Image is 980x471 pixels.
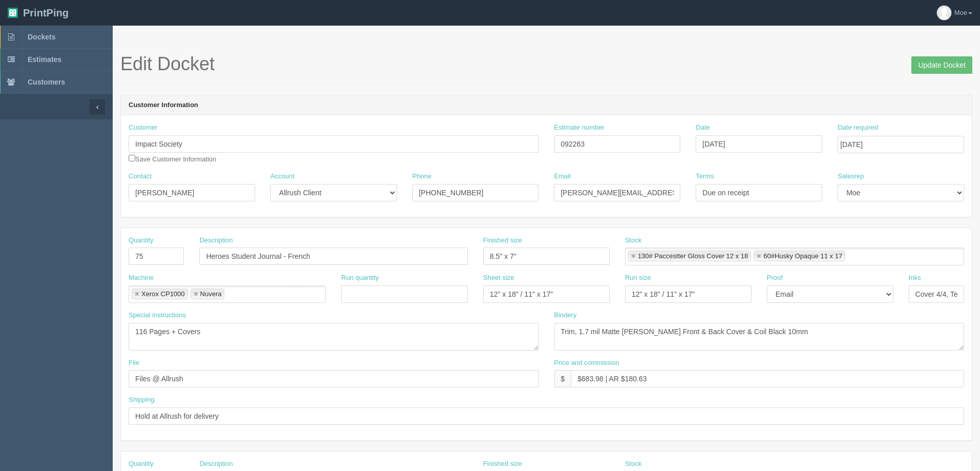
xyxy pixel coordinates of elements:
label: Salesrep [838,172,864,181]
label: Run quantity [341,273,379,283]
div: 60#Husky Opaque 11 x 17 [763,253,842,259]
label: Description [199,236,233,245]
input: Enter customer name [129,135,539,153]
label: Contact [129,172,152,181]
label: Quantity [129,459,153,469]
span: Estimates [28,55,61,64]
label: Email [554,172,571,181]
label: Phone [412,172,432,181]
label: Quantity [129,236,153,245]
label: Account [270,172,295,181]
img: avatar_default-7531ab5dedf162e01f1e0bb0964e6a185e93c5c22dfe317fb01d7f8cd2b1632c.jpg [937,6,951,20]
label: File [129,358,139,368]
label: Date required [838,123,878,133]
label: Stock [625,459,642,469]
header: Customer Information [121,95,972,116]
img: logo-3e63b451c926e2ac314895c53de4908e5d424f24456219fb08d385ab2e579770.png [8,8,18,18]
label: Machine [129,273,154,283]
span: Dockets [28,33,55,41]
label: Estimate number [554,123,604,133]
label: Finished size [483,459,522,469]
label: Customer [129,123,157,133]
input: Update Docket [911,56,972,74]
label: Proof [767,273,783,283]
div: Nuvera [200,291,222,297]
textarea: Trim, 1.7 mil Matte [PERSON_NAME] Front & Back Cover & Coil Black 10mm [554,323,965,351]
label: Description [199,459,233,469]
label: Sheet size [483,273,514,283]
label: Price and commission [554,358,619,368]
label: Date [696,123,710,133]
div: $ [554,370,571,387]
label: Finished size [483,236,522,245]
label: Inks [909,273,921,283]
label: Special instructions [129,311,186,320]
span: Customers [28,78,65,86]
label: Stock [625,236,642,245]
div: 130# Paccestter Gloss Cover 12 x 18 [638,253,748,259]
div: Save Customer Information [129,123,539,164]
h1: Edit Docket [120,54,972,74]
div: Xerox CP1000 [141,291,185,297]
label: Shipping [129,395,155,405]
textarea: 116 Pages + Covers [129,323,539,351]
label: Terms [696,172,714,181]
label: Run size [625,273,651,283]
label: Bindery [554,311,577,320]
